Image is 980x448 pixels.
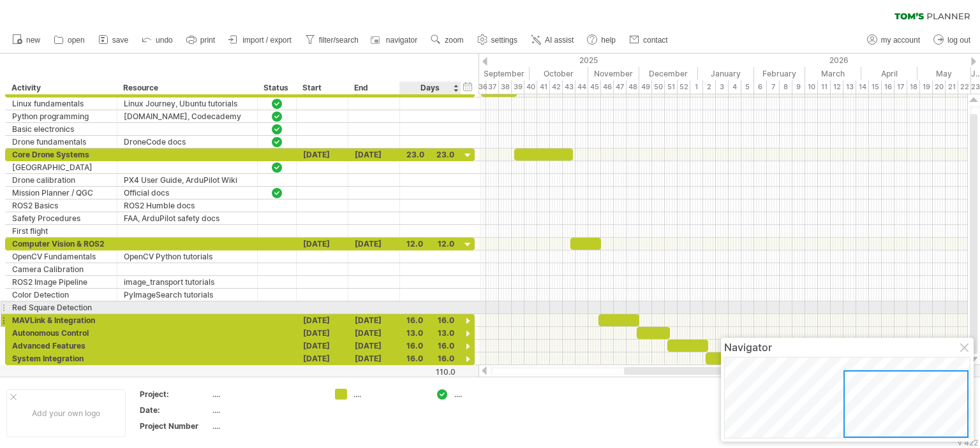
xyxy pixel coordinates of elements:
[12,289,110,301] div: Color Detection
[11,82,110,94] div: Activity
[881,36,920,45] span: my account
[297,352,348,365] div: [DATE]
[12,238,110,250] div: Computer Vision & ROS2
[588,80,601,94] div: 45
[12,225,110,237] div: First flight
[183,32,219,48] a: print
[643,36,668,45] span: contact
[297,327,348,339] div: [DATE]
[805,80,818,94] div: 10
[601,36,616,45] span: help
[353,389,423,400] div: ....
[741,80,754,94] div: 5
[665,80,678,94] div: 51
[124,212,251,224] div: FAA, ArduPilot safety docs
[12,340,110,352] div: Advanced Features
[550,80,563,94] div: 42
[406,148,454,161] div: 23.0
[406,238,454,250] div: 12.0
[156,36,173,45] span: undo
[12,263,110,275] div: Camera Calibration
[12,174,110,186] div: Drone calibration
[545,36,574,45] span: AI assist
[12,314,110,326] div: MAVLink & Integration
[907,80,920,94] div: 18
[454,389,524,400] div: ....
[917,67,971,80] div: May 2026
[124,187,251,199] div: Official docs
[831,80,843,94] div: 12
[512,80,524,94] div: 39
[12,327,110,339] div: Autonomous Control
[958,80,971,94] div: 22
[6,389,126,437] div: Add your own logo
[843,80,856,94] div: 13
[754,67,805,80] div: February 2026
[703,80,716,94] div: 2
[652,80,665,94] div: 50
[95,32,132,48] a: save
[474,32,521,48] a: settings
[12,352,110,365] div: System Integration
[12,250,110,263] div: OpenCV Fundamentals
[818,80,831,94] div: 11
[920,80,933,94] div: 19
[297,148,348,161] div: [DATE]
[124,174,251,186] div: PX4 User Guide, ArduPilot Wiki
[264,82,289,94] div: Status
[678,80,690,94] div: 52
[588,67,639,80] div: November 2025
[12,187,110,199] div: Mission Planner / QGC
[473,67,530,80] div: September 2025
[698,67,754,80] div: January 2026
[348,314,400,326] div: [DATE]
[524,80,537,94] div: 40
[401,367,456,377] div: 110.0
[348,327,400,339] div: [DATE]
[563,80,575,94] div: 43
[348,238,400,250] div: [DATE]
[124,136,251,148] div: DroneCode docs
[348,340,400,352] div: [DATE]
[212,389,320,400] div: ....
[12,110,110,122] div: Python programming
[68,36,85,45] span: open
[601,80,614,94] div: 46
[124,98,251,110] div: Linux Journey, Ubuntu tutorials
[626,32,672,48] a: contact
[869,80,882,94] div: 15
[50,32,89,48] a: open
[792,80,805,94] div: 9
[386,36,417,45] span: navigator
[140,421,210,431] div: Project Number
[486,80,499,94] div: 37
[805,67,861,80] div: March 2026
[639,80,652,94] div: 49
[946,80,958,94] div: 21
[499,80,512,94] div: 38
[895,80,907,94] div: 17
[124,110,251,122] div: [DOMAIN_NAME], Codecademy
[348,148,400,161] div: [DATE]
[445,36,463,45] span: zoom
[754,80,767,94] div: 6
[406,352,454,365] div: 16.0
[614,80,627,94] div: 47
[12,136,110,148] div: Drone fundamentals
[584,32,620,48] a: help
[12,148,110,161] div: Core Drone Systems
[406,340,454,352] div: 16.0
[575,80,588,94] div: 44
[724,341,970,354] div: Navigator
[861,67,917,80] div: April 2026
[124,289,251,301] div: PyImageSearch tutorials
[140,405,210,415] div: Date:
[528,32,577,48] a: AI assist
[716,80,729,94] div: 3
[138,32,177,48] a: undo
[930,32,974,48] a: log out
[124,276,251,288] div: image_transport tutorials
[491,36,517,45] span: settings
[26,36,40,45] span: new
[780,80,792,94] div: 8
